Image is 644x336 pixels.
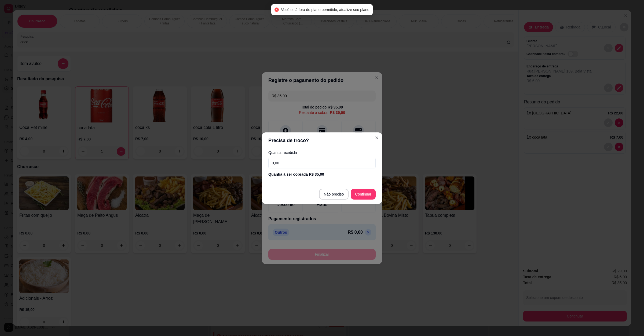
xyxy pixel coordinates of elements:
[372,133,381,142] button: Close
[351,189,376,200] button: Continuar
[319,189,349,200] button: Não preciso
[275,8,279,12] span: close-circle
[262,132,382,149] header: Precisa de troco?
[268,151,376,154] label: Quantia recebida
[281,8,369,12] span: Você está fora do plano permitido, atualize seu plano
[268,172,376,177] div: Quantia à ser cobrada R$ 35,00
